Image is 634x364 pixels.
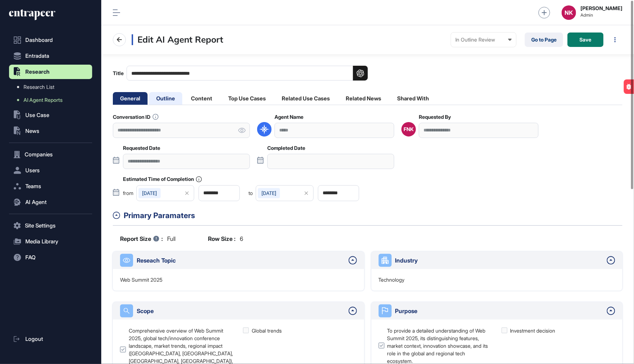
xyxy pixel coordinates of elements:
[184,92,220,105] li: Content
[25,37,53,43] span: Dashboard
[9,250,92,265] button: FAQ
[25,112,49,118] span: Use Case
[248,191,253,196] span: to
[123,191,133,196] span: from
[455,37,512,43] div: In Outline Review
[13,94,92,107] a: AI Agent Reports
[149,92,182,105] li: Outline
[9,124,92,138] button: News
[25,239,58,244] span: Media Library
[395,307,604,315] div: Purpose
[275,114,303,120] label: Agent Name
[120,276,162,283] p: Web Summit 2025
[580,37,592,42] span: Save
[25,255,35,260] span: FAQ
[9,49,92,63] button: Entradata
[252,327,282,334] div: Global trends
[9,195,92,209] button: AI Agent
[113,114,158,120] label: Conversation ID
[124,210,622,221] div: Primary Paramaters
[379,276,405,283] p: Technology
[25,128,39,134] span: News
[567,32,604,47] button: Save
[275,92,337,105] li: Related Use Cases
[127,66,368,81] input: Title
[395,256,604,265] div: Industry
[113,92,148,105] li: General
[339,92,388,105] li: Related News
[258,188,280,198] div: [DATE]
[120,234,163,243] b: Report Size :
[9,163,92,178] button: Users
[13,81,92,94] a: Research List
[404,126,414,132] div: FNK
[137,307,345,315] div: Scope
[419,114,451,120] label: Requested By
[580,5,622,11] strong: [PERSON_NAME]
[208,234,235,243] b: Row Size :
[9,65,92,79] button: Research
[25,223,56,229] span: Site Settings
[132,34,223,45] h3: Edit AI Agent Report
[9,179,92,194] button: Teams
[562,5,576,20] button: NK
[208,234,243,243] div: 6
[123,176,202,182] label: Estimated Time of Completion
[510,327,556,334] div: Investment decision
[9,218,92,233] button: Site Settings
[580,13,622,18] span: Admin
[123,145,160,151] label: Requested Date
[390,92,436,105] li: Shared With
[25,152,53,157] span: Companies
[25,336,43,342] span: Logout
[9,147,92,162] button: Companies
[24,84,54,90] span: Research List
[9,234,92,249] button: Media Library
[25,53,49,59] span: Entradata
[9,332,92,346] a: Logout
[25,183,41,189] span: Teams
[25,69,50,75] span: Research
[221,92,273,105] li: Top Use Cases
[9,108,92,122] button: Use Case
[25,199,47,205] span: AI Agent
[120,234,175,243] div: full
[25,168,40,173] span: Users
[139,188,161,198] div: [DATE]
[24,97,63,103] span: AI Agent Reports
[113,66,368,81] label: Title
[9,33,92,47] a: Dashboard
[137,256,345,265] div: Reseach Topic
[267,145,305,151] label: Completed Date
[525,32,563,47] a: Go to Page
